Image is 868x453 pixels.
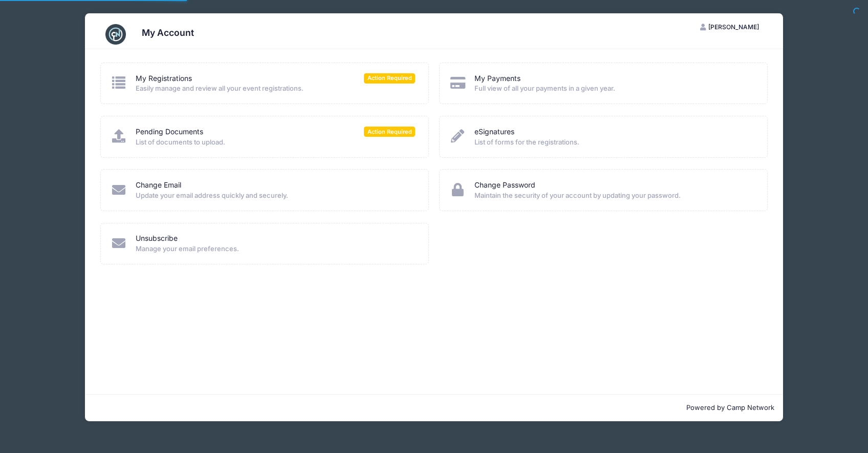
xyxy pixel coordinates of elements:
[136,191,415,201] span: Update your email address quickly and securely.
[136,233,178,244] a: Unsubscribe
[136,244,415,254] span: Manage your email preferences.
[708,23,759,31] span: [PERSON_NAME]
[691,18,768,36] button: [PERSON_NAME]
[105,24,126,45] img: CampNetwork
[142,27,194,38] h3: My Account
[474,127,514,137] a: eSignatures
[474,84,754,94] span: Full view of all your payments in a given year.
[136,180,181,191] a: Change Email
[474,73,520,84] a: My Payments
[474,137,754,148] span: List of forms for the registrations.
[136,84,415,94] span: Easily manage and review all your event registrations.
[364,73,415,83] span: Action Required
[136,137,415,148] span: List of documents to upload.
[364,127,415,136] span: Action Required
[474,191,754,201] span: Maintain the security of your account by updating your password.
[136,73,192,84] a: My Registrations
[136,127,203,137] a: Pending Documents
[474,180,535,191] a: Change Password
[94,403,775,413] p: Powered by Camp Network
